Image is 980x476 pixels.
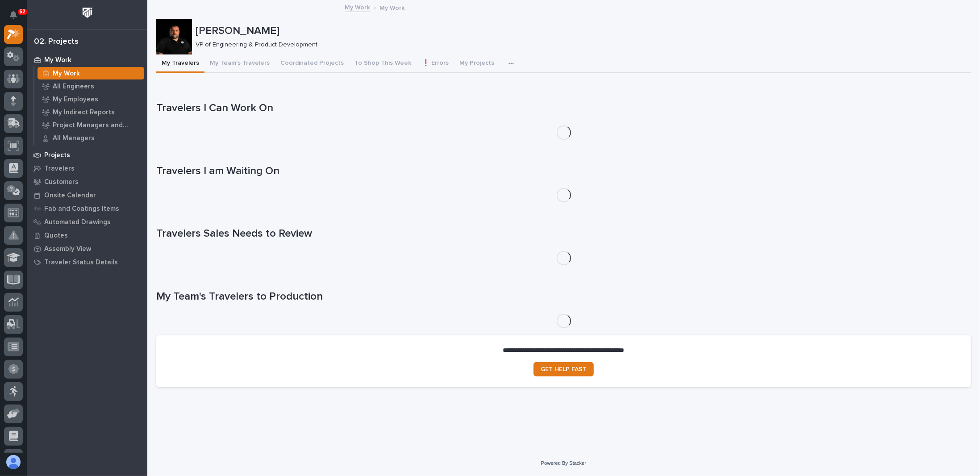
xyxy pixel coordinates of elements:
[27,148,147,162] a: Projects
[275,54,349,73] button: Coordinated Projects
[534,362,594,376] a: GET HELP FAST
[417,54,454,73] button: ❗ Errors
[34,37,79,47] div: 02. Projects
[44,218,111,226] p: Automated Drawings
[4,5,23,24] button: Notifications
[34,106,147,118] a: My Indirect Reports
[541,460,586,466] a: Powered By Stacker
[53,96,98,104] p: My Employees
[156,227,971,240] h1: Travelers Sales Needs to Review
[27,215,147,229] a: Automated Drawings
[44,151,70,159] p: Projects
[27,53,147,67] a: My Work
[4,453,23,472] button: users-avatar
[34,119,147,131] a: Project Managers and Engineers
[44,192,96,200] p: Onsite Calendar
[79,4,96,21] img: Workspace Logo
[34,67,147,79] a: My Work
[156,165,971,178] h1: Travelers I am Waiting On
[454,54,500,73] button: My Projects
[34,132,147,144] a: All Managers
[156,54,204,73] button: My Travelers
[53,134,95,142] p: All Managers
[34,80,147,92] a: All Engineers
[11,11,23,25] div: Notifications62
[53,109,115,117] p: My Indirect Reports
[44,245,91,253] p: Assembly View
[349,54,417,73] button: To Shop This Week
[44,232,68,240] p: Quotes
[20,8,25,15] p: 62
[53,121,141,129] p: Project Managers and Engineers
[53,70,80,78] p: My Work
[44,205,119,213] p: Fab and Coatings Items
[541,366,587,372] span: GET HELP FAST
[44,178,79,186] p: Customers
[156,102,971,115] h1: Travelers I Can Work On
[27,175,147,188] a: Customers
[196,25,967,38] p: [PERSON_NAME]
[380,2,405,12] p: My Work
[204,54,275,73] button: My Team's Travelers
[345,2,370,12] a: My Work
[27,255,147,269] a: Traveler Status Details
[44,259,118,267] p: Traveler Status Details
[44,165,75,173] p: Travelers
[34,93,147,105] a: My Employees
[27,162,147,175] a: Travelers
[44,56,71,64] p: My Work
[196,41,964,49] p: VP of Engineering & Product Development
[53,83,94,91] p: All Engineers
[27,202,147,215] a: Fab and Coatings Items
[27,229,147,242] a: Quotes
[27,188,147,202] a: Onsite Calendar
[27,242,147,255] a: Assembly View
[156,290,971,303] h1: My Team's Travelers to Production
